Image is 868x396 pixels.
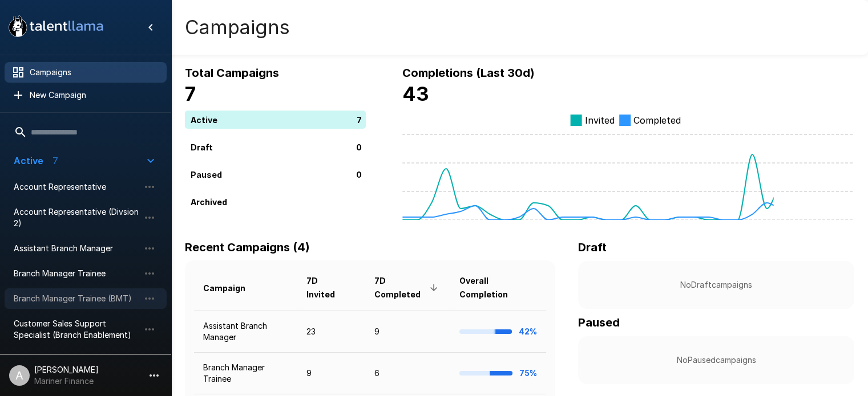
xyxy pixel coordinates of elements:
b: 43 [402,82,429,105]
p: 7 [357,113,362,125]
h4: Campaigns [185,15,290,39]
b: Completions (Last 30d) [402,66,535,80]
b: Draft [578,240,607,254]
td: 23 [297,311,365,352]
span: Campaign [203,281,260,295]
p: No Draft campaigns [596,279,836,291]
td: Assistant Branch Manager [194,311,297,352]
span: Overall Completion [459,274,537,301]
p: 0 [356,141,362,153]
p: No Paused campaigns [596,354,836,366]
td: 6 [365,353,450,394]
p: 0 [356,168,362,180]
td: 9 [297,353,365,394]
b: 7 [185,82,196,105]
td: Branch Manager Trainee [194,353,297,394]
td: 9 [365,311,450,352]
span: 7D Invited [306,274,356,301]
span: 7D Completed [374,274,441,301]
b: Total Campaigns [185,66,279,80]
b: Recent Campaigns (4) [185,240,310,254]
b: 42% [519,326,537,336]
b: Paused [578,316,620,329]
b: 75% [519,368,537,378]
